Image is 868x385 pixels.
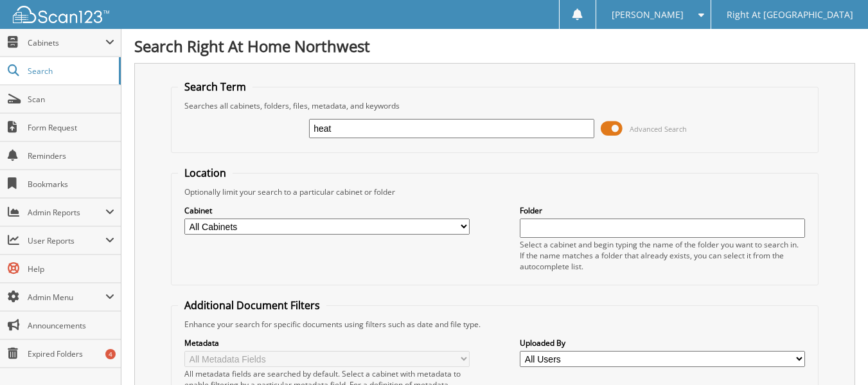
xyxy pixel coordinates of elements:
[28,348,114,359] span: Expired Folders
[28,235,105,246] span: User Reports
[178,80,252,94] legend: Search Term
[28,207,105,218] span: Admin Reports
[612,11,684,19] span: [PERSON_NAME]
[28,94,114,105] span: Scan
[28,320,114,331] span: Announcements
[28,179,114,190] span: Bookmarks
[630,124,687,134] span: Advanced Search
[727,11,853,19] span: Right At [GEOGRAPHIC_DATA]
[28,150,114,161] span: Reminders
[520,337,805,348] label: Uploaded By
[178,186,811,197] div: Optionally limit your search to a particular cabinet or folder
[520,205,805,216] label: Folder
[178,166,233,180] legend: Location
[28,66,112,76] span: Search
[178,298,326,312] legend: Additional Document Filters
[28,37,105,48] span: Cabinets
[13,6,109,23] img: scan123-logo-white.svg
[28,122,114,133] span: Form Request
[184,205,470,216] label: Cabinet
[28,264,114,274] span: Help
[184,337,470,348] label: Metadata
[520,239,805,272] div: Select a cabinet and begin typing the name of the folder you want to search in. If the name match...
[178,319,811,330] div: Enhance your search for specific documents using filters such as date and file type.
[134,35,855,57] h1: Search Right At Home Northwest
[178,100,811,111] div: Searches all cabinets, folders, files, metadata, and keywords
[105,349,116,359] div: 4
[28,292,105,303] span: Admin Menu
